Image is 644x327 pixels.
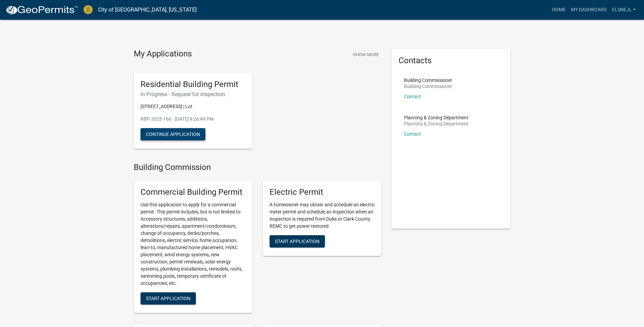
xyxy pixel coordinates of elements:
h5: Residential Building Permit [141,80,246,89]
button: Start Application [270,235,325,247]
a: elsnejl [609,3,639,16]
button: Start Application [141,292,196,305]
button: Continue Application [141,128,205,140]
a: Contact [404,131,421,137]
h5: Commercial Building Permit [141,187,246,197]
h4: Building Commission [134,162,382,172]
p: Building Commissioner [404,84,452,89]
p: [STREET_ADDRESS] | Lot [141,103,246,110]
a: My Dashboard [568,3,609,16]
p: Planning & Zoning Department [404,121,468,126]
a: Contact [404,94,421,99]
img: City of Jeffersonville, Indiana [84,5,93,14]
p: RBP-2025-166 - [DATE] 9:26:49 PM [141,116,246,123]
h5: Contacts [399,56,504,66]
p: A homeowner may obtain and schedule an electric meter permit and schedule an inspection when an i... [270,201,375,230]
h5: Electric Permit [270,187,375,197]
p: Planning & Zoning Department [404,115,468,120]
a: City of [GEOGRAPHIC_DATA], [US_STATE] [98,4,197,16]
p: Use this application to apply for a commercial permit. This permit includes, but is not limited t... [141,201,246,287]
span: Start Application [146,296,190,301]
h6: In Progress - Request for Inspection [141,91,246,98]
h4: My Applications [134,49,192,59]
p: Building Commissioner [404,78,452,83]
a: Home [549,3,568,16]
button: Show More [350,49,382,60]
span: Start Application [275,239,319,244]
